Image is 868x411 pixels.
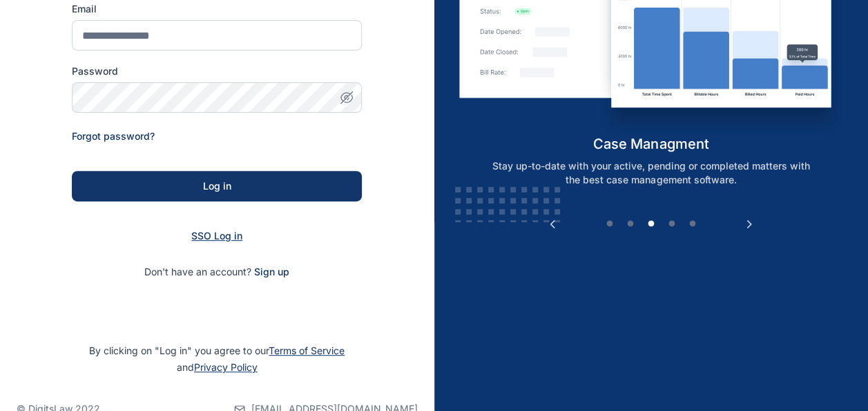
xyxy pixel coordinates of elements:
a: SSO Log in [191,230,242,241]
div: Log in [94,179,340,193]
label: Password [72,64,362,78]
a: Terms of Service [269,345,345,356]
a: Sign up [254,266,289,277]
p: Stay up-to-date with your active, pending or completed matters with the best case management soft... [474,159,828,187]
a: Forgot password? [72,130,155,142]
button: 1 [603,217,617,231]
button: Previous [546,217,559,231]
span: Sign up [254,265,289,279]
p: Don't have an account? [72,265,362,279]
label: Email [72,2,362,16]
button: 2 [624,217,637,231]
button: 3 [644,217,658,231]
span: and [177,361,258,373]
button: Next [742,217,756,231]
h5: case managment [459,134,842,154]
a: Privacy Policy [194,361,258,373]
button: 5 [686,217,700,231]
p: By clicking on "Log in" you agree to our [17,342,418,376]
button: 4 [665,217,679,231]
button: Log in [72,171,362,201]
